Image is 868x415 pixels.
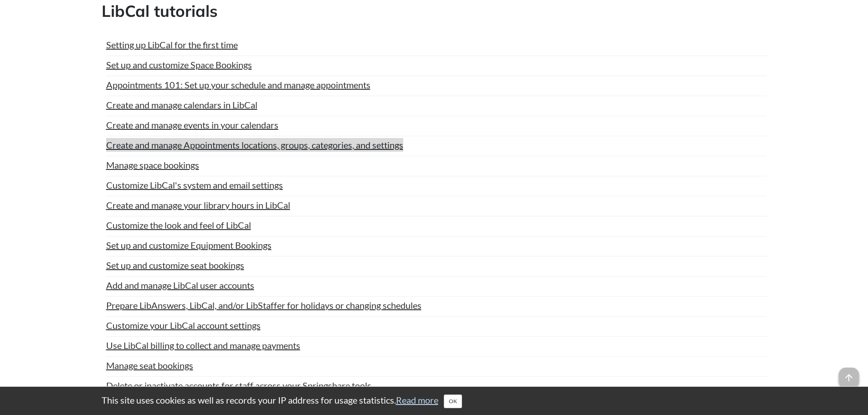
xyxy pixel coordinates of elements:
[839,369,859,379] a: arrow_upward
[106,238,272,252] a: Set up and customize Equipment Bookings
[444,395,462,408] button: Close
[106,198,290,212] a: Create and manage your library hours in LibCal
[106,118,278,132] a: Create and manage events in your calendars
[106,218,251,232] a: Customize the look and feel of LibCal
[106,138,403,152] a: Create and manage Appointments locations, groups, categories, and settings
[106,298,421,312] a: Prepare LibAnswers, LibCal, and/or LibStaffer for holidays or changing schedules
[106,178,283,192] a: Customize LibCal's system and email settings
[106,379,371,392] a: Delete or inactivate accounts for staff across your Springshare tools
[106,158,199,172] a: Manage space bookings
[106,359,193,372] a: Manage seat bookings
[106,78,370,92] a: Appointments 101: Set up your schedule and manage appointments
[106,318,261,332] a: Customize your LibCal account settings
[106,278,254,292] a: Add and manage LibCal user accounts
[839,368,859,388] span: arrow_upward
[106,98,257,112] a: Create and manage calendars in LibCal
[106,58,252,72] a: Set up and customize Space Bookings
[106,338,300,352] a: Use LibCal billing to collect and manage payments
[92,394,776,408] div: This site uses cookies as well as records your IP address for usage statistics.
[396,395,438,405] a: Read more
[106,258,244,272] a: Set up and customize seat bookings
[106,38,238,51] a: Setting up LibCal for the first time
